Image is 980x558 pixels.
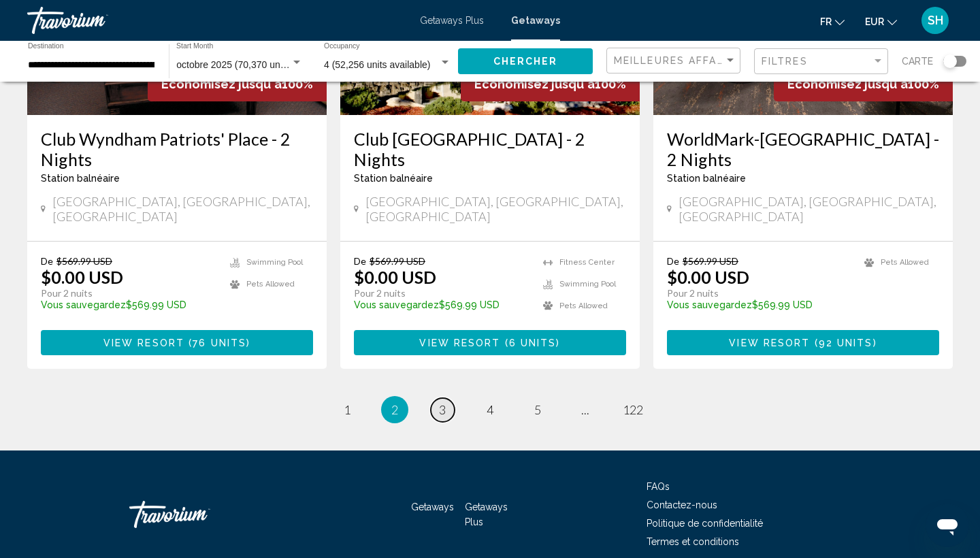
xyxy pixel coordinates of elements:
button: View Resort(76 units) [41,330,313,355]
p: $0.00 USD [41,267,123,287]
span: De [41,255,53,267]
span: [GEOGRAPHIC_DATA], [GEOGRAPHIC_DATA], [GEOGRAPHIC_DATA] [52,194,313,224]
a: Club Wyndham Patriots' Place - 2 Nights [41,129,313,169]
span: Économisez jusqu'à [161,77,282,91]
a: WorldMark-[GEOGRAPHIC_DATA] - 2 Nights [667,129,939,169]
a: Getaways Plus [420,15,484,26]
span: Chercher [493,56,558,67]
div: 100% [461,67,640,101]
button: User Menu [917,6,953,35]
span: Pets Allowed [246,280,295,289]
button: View Resort(92 units) [667,330,939,355]
span: De [667,255,679,267]
span: View Resort [419,338,500,348]
span: Vous sauvegardez [354,299,439,310]
span: 1 [344,402,350,417]
div: 100% [774,67,953,101]
span: ( ) [184,338,250,348]
iframe: Bouton de lancement de la fenêtre de messagerie [926,504,969,547]
span: octobre 2025 (70,370 units available) [176,59,333,70]
span: [GEOGRAPHIC_DATA], [GEOGRAPHIC_DATA], [GEOGRAPHIC_DATA] [679,194,939,224]
a: Club [GEOGRAPHIC_DATA] - 2 Nights [354,129,626,169]
span: SH [928,14,943,27]
span: Pets Allowed [559,301,608,310]
a: Getaways [411,502,454,512]
button: Chercher [458,48,593,73]
span: Meilleures affaires [614,55,742,66]
span: 3 [439,402,446,417]
span: ... [581,402,589,417]
span: 5 [534,402,541,417]
span: Station balnéaire [354,173,433,184]
span: 2 [391,402,398,417]
mat-select: Sort by [614,55,736,67]
span: De [354,255,366,267]
span: [GEOGRAPHIC_DATA], [GEOGRAPHIC_DATA], [GEOGRAPHIC_DATA] [365,194,626,224]
a: FAQs [647,481,670,492]
p: Pour 2 nuits [41,287,216,299]
button: Filter [754,48,888,76]
span: ( ) [501,338,561,348]
span: 6 units [509,338,557,348]
a: Politique de confidentialité [647,518,763,529]
span: Économisez jusqu'à [474,77,595,91]
ul: Pagination [27,396,953,423]
button: Change currency [865,12,897,31]
a: Termes et conditions [647,536,739,547]
span: 4 [487,402,493,417]
span: Swimming Pool [246,258,303,267]
button: View Resort(6 units) [354,330,626,355]
p: $0.00 USD [354,267,436,287]
span: 122 [623,402,643,417]
a: Contactez-nous [647,499,717,510]
p: Pour 2 nuits [354,287,529,299]
span: Économisez jusqu'à [787,77,908,91]
span: Carte [902,52,933,71]
span: $569.99 USD [56,255,112,267]
span: 92 units [819,338,873,348]
span: ( ) [810,338,877,348]
span: Filtres [762,56,808,67]
span: fr [820,16,832,27]
a: Getaways [511,15,560,26]
p: $0.00 USD [667,267,749,287]
p: $569.99 USD [41,299,216,310]
a: Travorium [27,7,406,34]
span: Swimming Pool [559,280,616,289]
span: $569.99 USD [370,255,425,267]
a: Getaways Plus [465,502,508,527]
p: $569.99 USD [354,299,529,310]
div: 100% [148,67,327,101]
span: Pets Allowed [881,258,929,267]
span: View Resort [729,338,810,348]
a: Travorium [129,494,265,535]
span: Station balnéaire [667,173,746,184]
span: Station balnéaire [41,173,120,184]
p: Pour 2 nuits [667,287,851,299]
span: Vous sauvegardez [41,299,126,310]
span: EUR [865,16,884,27]
span: $569.99 USD [683,255,738,267]
span: Vous sauvegardez [667,299,752,310]
span: View Resort [103,338,184,348]
span: 4 (52,256 units available) [324,59,430,70]
button: Change language [820,12,845,31]
span: Fitness Center [559,258,615,267]
span: 76 units [193,338,246,348]
p: $569.99 USD [667,299,851,310]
